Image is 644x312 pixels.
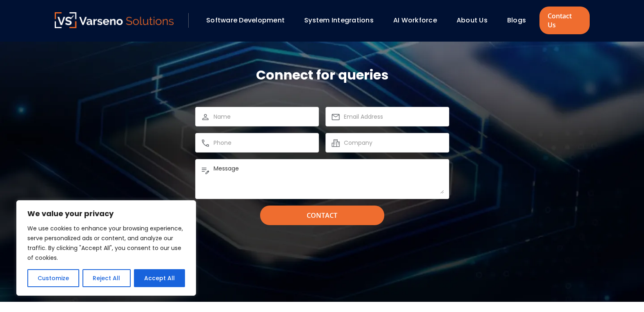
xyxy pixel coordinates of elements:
[55,12,174,28] img: Varseno Solutions – Product Engineering & IT Services
[507,15,526,25] a: Blogs
[201,165,210,175] img: edit-icon.png
[214,112,314,122] input: Name
[27,223,185,263] p: We use cookies to enhance your browsing experience, serve personalized ads or content, and analyz...
[452,13,499,27] div: About Us
[260,206,384,225] input: Contact
[256,66,388,84] h2: Connect for queries
[344,112,444,122] input: Email Address
[214,138,314,148] input: Phone
[134,269,185,287] button: Accept All
[304,15,374,25] a: System Integrations
[201,138,210,148] img: call-icon.png
[393,15,437,25] a: AI Workforce
[214,164,444,194] textarea: Message
[539,7,589,34] a: Contact Us
[82,269,130,287] button: Reject All
[457,15,488,25] a: About Us
[503,13,537,27] div: Blogs
[331,112,341,122] img: mail-icon.png
[206,15,285,25] a: Software Development
[389,13,448,27] div: AI Workforce
[201,112,210,122] img: person-icon.png
[300,13,385,27] div: System Integrations
[27,269,79,287] button: Customize
[344,138,444,148] input: Company
[202,13,296,27] div: Software Development
[55,12,174,29] a: Varseno Solutions – Product Engineering & IT Services
[27,209,185,219] p: We value your privacy
[331,138,341,148] img: company-icon.png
